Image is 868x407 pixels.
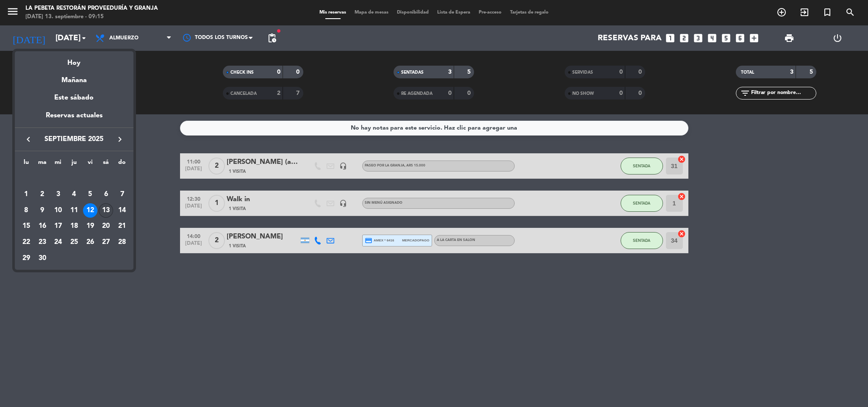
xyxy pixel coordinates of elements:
[67,235,81,249] div: 25
[115,203,129,218] div: 14
[51,235,65,249] div: 24
[35,219,50,234] div: 16
[112,134,128,145] button: keyboard_arrow_right
[51,219,65,234] div: 17
[15,69,133,86] div: Mañana
[23,134,33,144] i: keyboard_arrow_left
[83,187,97,202] div: 5
[34,250,50,266] td: 30 de septiembre de 2025
[99,235,113,249] div: 27
[19,235,33,249] div: 22
[67,219,81,234] div: 18
[82,186,98,202] td: 5 de septiembre de 2025
[21,134,36,145] button: keyboard_arrow_left
[114,219,130,235] td: 21 de septiembre de 2025
[83,219,97,234] div: 19
[99,203,113,218] div: 13
[99,219,113,234] div: 20
[66,186,82,202] td: 4 de septiembre de 2025
[98,219,114,235] td: 20 de septiembre de 2025
[34,186,50,202] td: 2 de septiembre de 2025
[83,235,97,249] div: 26
[98,202,114,219] td: 13 de septiembre de 2025
[19,219,33,234] div: 15
[67,203,81,218] div: 11
[34,219,50,235] td: 16 de septiembre de 2025
[35,203,50,218] div: 9
[35,251,50,266] div: 30
[98,234,114,250] td: 27 de septiembre de 2025
[82,158,98,171] th: viernes
[50,234,66,250] td: 24 de septiembre de 2025
[19,187,33,202] div: 1
[19,203,33,218] div: 8
[115,219,129,234] div: 21
[82,202,98,219] td: 12 de septiembre de 2025
[114,186,130,202] td: 7 de septiembre de 2025
[82,219,98,235] td: 19 de septiembre de 2025
[50,158,66,171] th: miércoles
[82,234,98,250] td: 26 de septiembre de 2025
[35,235,50,249] div: 23
[51,187,65,202] div: 3
[114,234,130,250] td: 28 de septiembre de 2025
[115,187,129,202] div: 7
[18,234,34,250] td: 22 de septiembre de 2025
[98,186,114,202] td: 6 de septiembre de 2025
[15,110,133,127] div: Reservas actuales
[66,234,82,250] td: 25 de septiembre de 2025
[114,202,130,219] td: 14 de septiembre de 2025
[50,219,66,235] td: 17 de septiembre de 2025
[83,203,97,218] div: 12
[15,51,133,69] div: Hoy
[18,202,34,219] td: 8 de septiembre de 2025
[18,158,34,171] th: lunes
[66,202,82,219] td: 11 de septiembre de 2025
[34,234,50,250] td: 23 de septiembre de 2025
[66,219,82,235] td: 18 de septiembre de 2025
[34,202,50,219] td: 9 de septiembre de 2025
[51,203,65,218] div: 10
[115,235,129,249] div: 28
[115,134,125,144] i: keyboard_arrow_right
[15,86,133,110] div: Este sábado
[18,219,34,235] td: 15 de septiembre de 2025
[18,186,34,202] td: 1 de septiembre de 2025
[35,187,50,202] div: 2
[19,251,33,266] div: 29
[18,250,34,266] td: 29 de septiembre de 2025
[98,158,114,171] th: sábado
[18,171,130,187] td: SEP.
[99,187,113,202] div: 6
[36,134,112,145] span: septiembre 2025
[114,158,130,171] th: domingo
[67,187,81,202] div: 4
[50,202,66,219] td: 10 de septiembre de 2025
[34,158,50,171] th: martes
[66,158,82,171] th: jueves
[50,186,66,202] td: 3 de septiembre de 2025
